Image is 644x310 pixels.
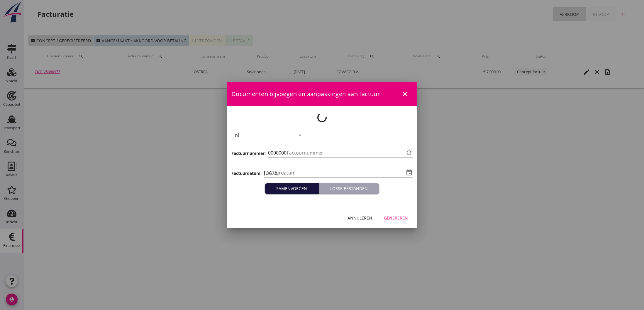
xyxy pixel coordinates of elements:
div: Documenten bijvoegen en aanpassingen aan factuur [227,82,417,106]
button: Annuleren [343,213,377,223]
h3: Factuurdatum: [231,170,262,176]
button: Samenvoegen [265,183,319,194]
h3: Factuurnummer: [231,150,266,156]
input: Factuurnummer [287,148,404,157]
i: refresh [406,149,413,156]
input: Factuurdatum [264,168,404,177]
div: Genereren [384,215,408,221]
button: Genereren [379,213,413,223]
div: Samenvoegen [267,185,316,192]
div: nl [235,133,239,138]
i: arrow_drop_down [296,132,304,139]
div: Annuleren [348,215,372,221]
span: 0000000 [268,149,287,157]
i: close [401,91,409,98]
i: event [406,169,413,176]
button: Losse bestanden [319,183,379,194]
div: Losse bestanden [321,185,377,192]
